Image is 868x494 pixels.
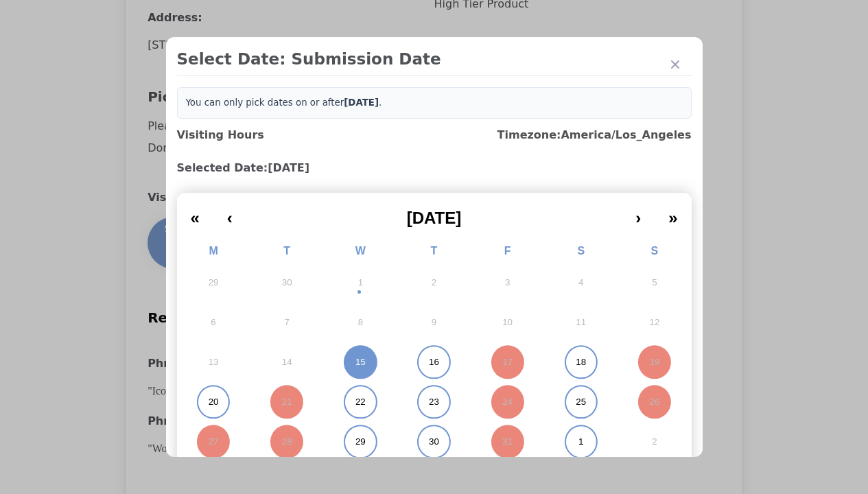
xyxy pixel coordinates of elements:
[471,263,544,303] button: October 3, 2025
[177,87,692,119] div: You can only pick dates on or after .
[471,382,544,422] button: October 24, 2025
[324,342,397,382] button: October 15, 2025
[544,382,618,422] button: October 25, 2025
[471,422,544,462] button: October 31, 2025
[177,342,250,382] button: October 13, 2025
[544,342,618,382] button: October 18, 2025
[177,263,250,303] button: September 29, 2025
[213,198,246,228] button: ‹
[502,396,513,408] abbr: October 24, 2025
[211,316,215,329] abbr: October 6, 2025
[355,245,366,257] abbr: Wednesday
[429,436,439,448] abbr: October 30, 2025
[407,209,462,227] span: [DATE]
[576,356,586,368] abbr: October 18, 2025
[618,342,691,382] button: October 19, 2025
[502,356,513,368] abbr: October 17, 2025
[429,396,439,408] abbr: October 23, 2025
[432,316,436,329] abbr: October 9, 2025
[355,356,366,368] abbr: October 15, 2025
[209,436,219,448] abbr: October 27, 2025
[177,198,213,228] button: «
[397,382,471,422] button: October 23, 2025
[282,436,292,448] abbr: October 28, 2025
[324,303,397,342] button: October 8, 2025
[471,342,544,382] button: October 17, 2025
[618,422,691,462] button: November 2, 2025
[652,277,657,289] abbr: October 5, 2025
[497,127,692,143] h3: Timezone: America/Los_Angeles
[650,316,660,329] abbr: October 12, 2025
[622,198,655,228] button: ›
[344,97,379,108] b: [DATE]
[250,303,324,342] button: October 7, 2025
[650,396,660,408] abbr: October 26, 2025
[397,303,471,342] button: October 9, 2025
[177,48,692,70] h2: Select Date: Submission Date
[618,303,691,342] button: October 12, 2025
[505,277,510,289] abbr: October 3, 2025
[177,382,250,422] button: October 20, 2025
[397,342,471,382] button: October 16, 2025
[577,245,585,257] abbr: Saturday
[544,303,618,342] button: October 11, 2025
[358,277,363,289] abbr: October 1, 2025
[250,342,324,382] button: October 14, 2025
[250,263,324,303] button: September 30, 2025
[544,263,618,303] button: October 4, 2025
[397,422,471,462] button: October 30, 2025
[578,277,583,289] abbr: October 4, 2025
[324,263,397,303] button: October 1, 2025
[282,356,292,368] abbr: October 14, 2025
[650,356,660,368] abbr: October 19, 2025
[651,245,659,257] abbr: Sunday
[177,127,264,143] h3: Visiting Hours
[502,436,513,448] abbr: October 31, 2025
[471,303,544,342] button: October 10, 2025
[283,245,290,257] abbr: Tuesday
[209,396,219,408] abbr: October 20, 2025
[324,422,397,462] button: October 29, 2025
[432,277,436,289] abbr: October 2, 2025
[282,277,292,289] abbr: September 30, 2025
[576,396,586,408] abbr: October 25, 2025
[358,316,363,329] abbr: October 8, 2025
[504,245,511,257] abbr: Friday
[431,245,438,257] abbr: Thursday
[355,436,366,448] abbr: October 29, 2025
[209,277,219,289] abbr: September 29, 2025
[246,198,622,228] button: [DATE]
[578,436,583,448] abbr: November 1, 2025
[209,356,219,368] abbr: October 13, 2025
[655,198,691,228] button: »
[397,263,471,303] button: October 2, 2025
[250,422,324,462] button: October 28, 2025
[502,316,513,329] abbr: October 10, 2025
[285,316,290,329] abbr: October 7, 2025
[429,356,439,368] abbr: October 16, 2025
[282,396,292,408] abbr: October 21, 2025
[576,316,586,329] abbr: October 11, 2025
[618,382,691,422] button: October 26, 2025
[355,396,366,408] abbr: October 22, 2025
[618,263,691,303] button: October 5, 2025
[544,422,618,462] button: November 1, 2025
[177,160,692,176] h3: Selected Date: [DATE]
[652,436,657,448] abbr: November 2, 2025
[250,382,324,422] button: October 21, 2025
[324,382,397,422] button: October 22, 2025
[177,422,250,462] button: October 27, 2025
[209,245,218,257] abbr: Monday
[177,303,250,342] button: October 6, 2025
